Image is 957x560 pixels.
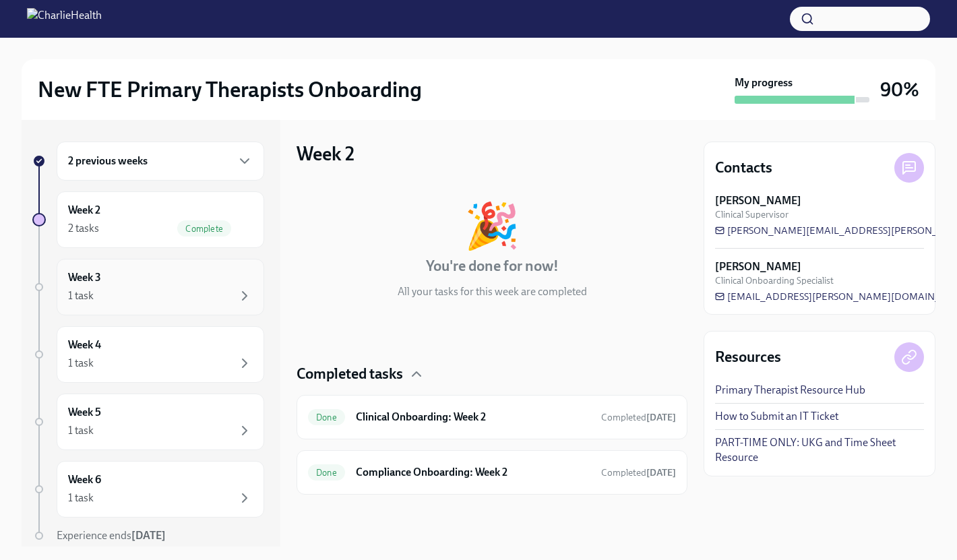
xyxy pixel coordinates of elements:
[308,468,345,478] span: Done
[38,76,422,103] h2: New FTE Primary Therapists Onboarding
[177,224,231,234] span: Complete
[68,356,94,371] div: 1 task
[68,423,94,438] div: 1 task
[646,467,676,478] strong: [DATE]
[68,472,101,487] h6: Week 6
[308,412,345,423] span: Done
[715,435,924,465] a: PART-TIME ONLY: UKG and Time Sheet Resource
[601,411,676,424] span: August 28th, 2025 12:59
[646,412,676,423] strong: [DATE]
[68,221,99,236] div: 2 tasks
[715,208,789,221] span: Clinical Supervisor
[32,326,264,383] a: Week 41 task
[131,529,166,542] strong: [DATE]
[356,465,590,480] h6: Compliance Onboarding: Week 2
[68,154,148,168] h6: 2 previous weeks
[715,383,865,398] a: Primary Therapist Resource Hub
[464,204,520,248] div: 🎉
[356,410,590,425] h6: Clinical Onboarding: Week 2
[32,461,264,518] a: Week 61 task
[715,347,781,367] h4: Resources
[32,191,264,248] a: Week 22 tasksComplete
[308,406,676,428] a: DoneClinical Onboarding: Week 2Completed[DATE]
[735,75,793,90] strong: My progress
[68,203,100,218] h6: Week 2
[880,77,919,102] h3: 90%
[601,412,676,423] span: Completed
[601,467,676,478] span: Completed
[715,158,772,178] h4: Contacts
[32,394,264,450] a: Week 51 task
[27,8,102,30] img: CharlieHealth
[715,409,838,424] a: How to Submit an IT Ticket
[398,284,587,299] p: All your tasks for this week are completed
[601,466,676,479] span: August 27th, 2025 17:38
[297,142,354,166] h3: Week 2
[68,270,101,285] h6: Week 3
[57,142,264,181] div: 2 previous weeks
[68,491,94,505] div: 1 task
[297,364,403,384] h4: Completed tasks
[57,529,166,542] span: Experience ends
[32,259,264,315] a: Week 31 task
[308,462,676,483] a: DoneCompliance Onboarding: Week 2Completed[DATE]
[426,256,559,276] h4: You're done for now!
[715,193,801,208] strong: [PERSON_NAME]
[68,405,101,420] h6: Week 5
[297,364,687,384] div: Completed tasks
[68,338,101,352] h6: Week 4
[68,288,94,303] div: 1 task
[715,274,834,287] span: Clinical Onboarding Specialist
[715,259,801,274] strong: [PERSON_NAME]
